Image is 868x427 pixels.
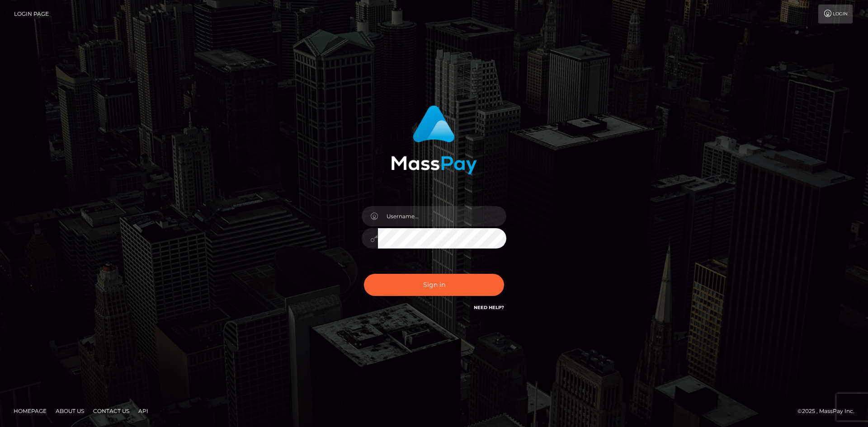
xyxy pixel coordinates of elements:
a: Contact Us [90,404,133,418]
input: Username... [378,206,506,226]
div: © 2025 , MassPay Inc. [797,406,861,416]
a: Login Page [14,5,49,23]
a: Homepage [10,404,50,418]
a: Need Help? [474,305,504,310]
img: MassPay Login [391,105,477,174]
button: Sign in [364,274,504,296]
a: About Us [52,404,88,418]
a: API [135,404,152,418]
a: Login [818,5,853,23]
